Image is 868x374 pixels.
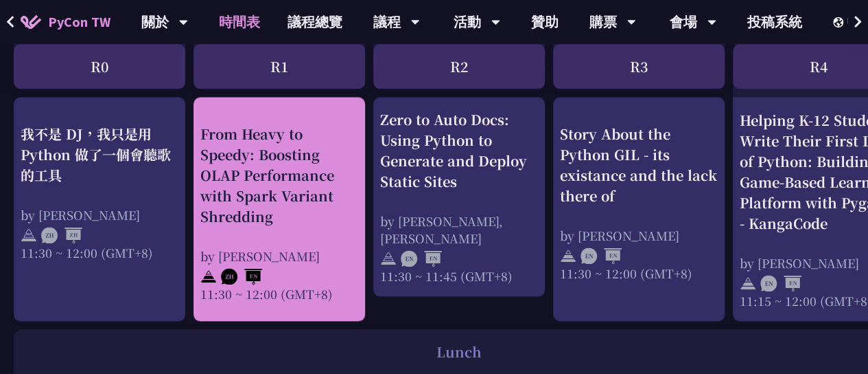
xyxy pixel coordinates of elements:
img: svg+xml;base64,PHN2ZyB4bWxucz0iaHR0cDovL3d3dy53My5vcmcvMjAwMC9zdmciIHdpZHRoPSIyNCIgaGVpZ2h0PSIyNC... [560,248,576,265]
div: Story About the Python GIL - its existance and the lack there of [560,124,718,206]
div: R3 [553,44,725,89]
div: From Heavy to Speedy: Boosting OLAP Performance with Spark Variant Shredding [200,124,358,227]
a: Zero to Auto Docs: Using Python to Generate and Deploy Static Sites by [PERSON_NAME], [PERSON_NAM... [380,109,538,285]
div: by [PERSON_NAME] [200,247,358,265]
img: svg+xml;base64,PHN2ZyB4bWxucz0iaHR0cDovL3d3dy53My5vcmcvMjAwMC9zdmciIHdpZHRoPSIyNCIgaGVpZ2h0PSIyNC... [200,269,217,285]
a: PyCon TW [7,5,124,39]
img: svg+xml;base64,PHN2ZyB4bWxucz0iaHR0cDovL3d3dy53My5vcmcvMjAwMC9zdmciIHdpZHRoPSIyNCIgaGVpZ2h0PSIyNC... [740,275,756,291]
div: R0 [14,44,185,89]
img: svg+xml;base64,PHN2ZyB4bWxucz0iaHR0cDovL3d3dy53My5vcmcvMjAwMC9zdmciIHdpZHRoPSIyNCIgaGVpZ2h0PSIyNC... [380,250,397,267]
img: svg+xml;base64,PHN2ZyB4bWxucz0iaHR0cDovL3d3dy53My5vcmcvMjAwMC9zdmciIHdpZHRoPSIyNCIgaGVpZ2h0PSIyNC... [21,228,37,244]
span: PyCon TW [48,12,110,32]
div: 11:30 ~ 12:00 (GMT+8) [200,285,358,302]
div: 我不是 DJ，我只是用 Python 做了一個會聽歌的工具 [21,124,178,186]
img: ENEN.5a408d1.svg [401,250,442,267]
a: From Heavy to Speedy: Boosting OLAP Performance with Spark Variant Shredding by [PERSON_NAME] 11:... [200,109,358,309]
img: Home icon of PyCon TW 2025 [21,15,41,29]
div: R2 [373,44,545,89]
img: Locale Icon [833,17,847,27]
div: 11:30 ~ 12:00 (GMT+8) [560,265,718,282]
div: 11:30 ~ 12:00 (GMT+8) [21,244,178,261]
a: 我不是 DJ，我只是用 Python 做了一個會聽歌的工具 by [PERSON_NAME] 11:30 ~ 12:00 (GMT+8) [21,109,178,309]
a: Story About the Python GIL - its existance and the lack there of by [PERSON_NAME] 11:30 ~ 12:00 (... [560,109,718,309]
img: ZHEN.371966e.svg [221,269,262,285]
img: ZHZH.38617ef.svg [41,228,82,244]
div: by [PERSON_NAME] [560,227,718,244]
div: R1 [193,44,365,89]
img: ENEN.5a408d1.svg [580,248,622,265]
div: Zero to Auto Docs: Using Python to Generate and Deploy Static Sites [380,109,538,192]
div: by [PERSON_NAME] [21,206,178,223]
div: 11:30 ~ 11:45 (GMT+8) [380,267,538,285]
div: by [PERSON_NAME], [PERSON_NAME] [380,212,538,247]
img: ENEN.5a408d1.svg [760,275,801,291]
